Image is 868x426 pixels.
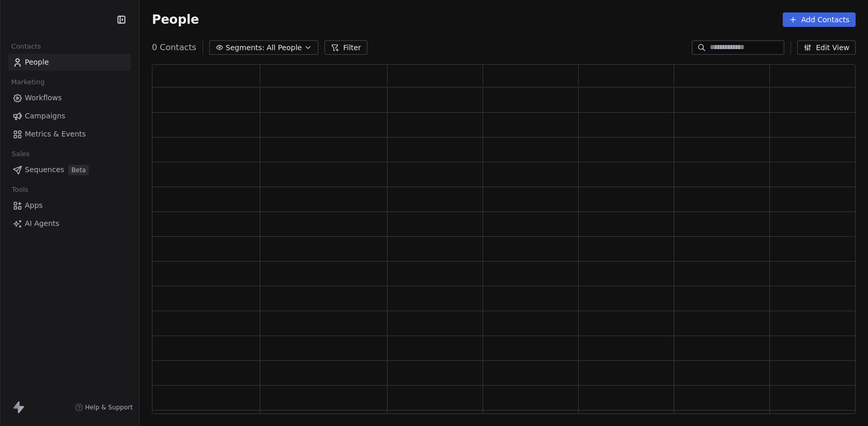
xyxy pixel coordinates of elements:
[25,164,64,175] span: Sequences
[85,403,133,412] span: Help & Support
[8,108,131,125] a: Campaigns
[7,39,45,54] span: Contacts
[797,40,856,55] button: Edit View
[8,54,131,71] a: People
[8,215,131,232] a: AI Agents
[7,182,33,197] span: Tools
[783,12,856,27] button: Add Contacts
[68,165,89,175] span: Beta
[25,111,65,121] span: Campaigns
[25,93,62,103] span: Workflows
[8,89,131,106] a: Workflows
[152,12,199,27] span: People
[226,42,265,53] span: Segments:
[25,57,49,68] span: People
[152,87,865,415] div: grid
[152,41,196,54] span: 0 Contacts
[267,42,302,53] span: All People
[8,126,131,143] a: Metrics & Events
[25,200,43,211] span: Apps
[8,197,131,214] a: Apps
[75,403,133,412] a: Help & Support
[25,129,86,140] span: Metrics & Events
[25,218,59,229] span: AI Agents
[7,146,34,162] span: Sales
[324,40,367,55] button: Filter
[8,161,131,178] a: SequencesBeta
[7,74,49,90] span: Marketing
